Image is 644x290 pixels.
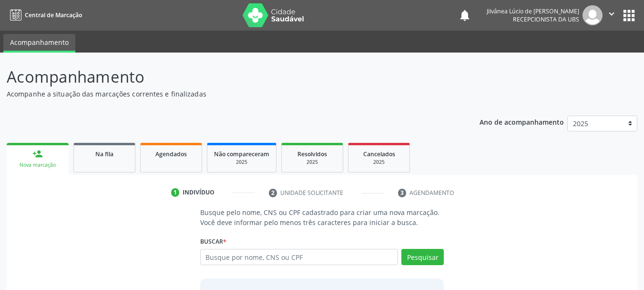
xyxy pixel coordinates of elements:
[621,7,637,24] button: apps
[200,207,444,227] p: Busque pelo nome, CNS ou CPF cadastrado para criar uma nova marcação. Você deve informar pelo men...
[7,7,82,23] a: Central de Marcação
[297,150,327,158] span: Resolvidos
[200,234,226,249] label: Buscar
[183,188,215,197] div: Indivíduo
[288,159,336,166] div: 2025
[171,188,180,197] div: 1
[355,159,403,166] div: 2025
[95,150,113,158] span: Na fila
[487,7,579,15] div: Jilvânea Lúcio de [PERSON_NAME]
[458,9,471,22] button: notifications
[583,5,603,25] img: img
[606,9,617,19] i: 
[480,116,564,128] p: Ano de acompanhamento
[32,149,43,159] div: person_add
[7,65,448,89] p: Acompanhamento
[13,161,62,169] div: Nova marcação
[603,5,621,25] button: 
[513,15,579,23] span: Recepcionista da UBS
[401,249,444,265] button: Pesquisar
[200,249,399,265] input: Busque por nome, CNS ou CPF
[214,150,269,158] span: Não compareceram
[25,11,82,19] span: Central de Marcação
[7,89,448,99] p: Acompanhe a situação das marcações correntes e finalizadas
[214,159,269,166] div: 2025
[155,150,187,158] span: Agendados
[3,34,75,53] a: Acompanhamento
[363,150,395,158] span: Cancelados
